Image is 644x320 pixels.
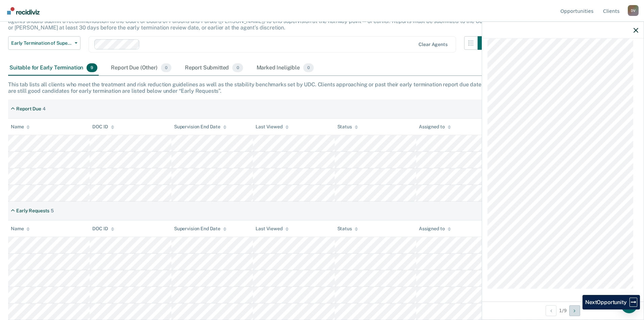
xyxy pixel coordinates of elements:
[51,208,54,214] div: 5
[16,208,49,214] div: Early Requests
[11,40,72,46] span: Early Termination of Supervision
[11,124,30,130] div: Name
[232,63,243,72] span: 0
[87,63,97,72] span: 9
[7,7,40,15] img: Recidiviz
[92,124,114,130] div: DOC ID
[110,61,172,76] div: Report Due (Other)
[92,226,114,232] div: DOC ID
[419,42,447,47] div: Clear agents
[8,81,636,94] div: This tab lists all clients who meet the treatment and risk reduction guidelines as well as the st...
[303,63,314,72] span: 0
[628,5,639,16] div: D V
[174,226,226,232] div: Supervision End Date
[546,305,556,316] button: Previous Opportunity
[628,5,639,16] button: Profile dropdown button
[8,61,99,76] div: Suitable for Early Termination
[256,124,288,130] div: Last Viewed
[8,12,489,31] p: The [US_STATE] Sentencing Commission’s 2025 Adult Sentencing, Release, & Supervision Guidelines e...
[621,297,637,313] div: Open Intercom Messenger
[569,305,580,316] button: Next Opportunity
[337,124,358,130] div: Status
[16,106,41,112] div: Report Due
[337,226,358,232] div: Status
[256,226,288,232] div: Last Viewed
[419,124,451,130] div: Assigned to
[11,226,30,232] div: Name
[174,124,226,130] div: Supervision End Date
[184,61,244,76] div: Report Submitted
[482,301,644,319] div: 1 / 9
[43,106,46,112] div: 4
[255,61,315,76] div: Marked Ineligible
[161,63,171,72] span: 0
[419,226,451,232] div: Assigned to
